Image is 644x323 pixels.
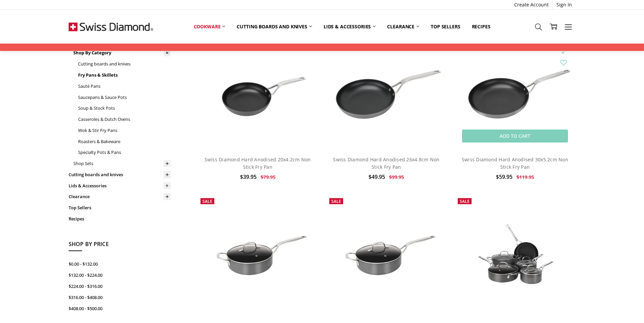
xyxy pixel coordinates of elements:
a: $0.00 - $132.00 [69,259,171,270]
a: Recipes [466,19,496,34]
a: Add to Cart [462,130,568,142]
a: Roasters & Bakeware [78,136,171,147]
a: Shop By Category [73,48,171,59]
a: Cutting boards and knives [231,19,318,34]
a: Swiss Diamond Hard Anodised 28x7cm 4.2LNon Stick Sautepan w glass lid &helper handle [326,195,447,316]
h5: Shop By Price [69,240,171,251]
span: $79.95 [261,174,276,180]
a: Swiss Diamond Hard Anodised 30x5.2cm Non Stick Fry Pan [462,156,568,170]
a: Cutting boards and knives [69,169,171,180]
a: Swiss Diamond Hard Anodised 20x4.2cm Non Stick Fry Pan [197,29,318,150]
img: Swiss Diamond Hard Anodised 24x7cm 3L Non Stick Sautepan w glass lid &helper handle [197,215,318,296]
img: Swiss Diamond Hard Anodised 28x7cm 4.2LNon Stick Sautepan w glass lid &helper handle [326,215,447,296]
a: $132.00 - $224.00 [69,270,171,281]
span: Sale [202,198,212,204]
img: Free Shipping On Every Order [69,10,153,44]
a: Swiss Diamond Hard Anodised 26x4.8cm Non Stick Fry Pan [326,29,447,150]
a: Cookware [188,19,231,34]
a: Lids & Accessories [318,19,381,34]
a: Clearance [69,191,171,202]
span: Sale [460,198,470,204]
a: Specialty Pots & Pans [78,147,171,158]
span: Sale [331,198,341,204]
a: Cutting boards and knives [78,58,171,70]
a: Wok & Stir Fry Pans [78,125,171,136]
a: Shop Sets [73,158,171,169]
a: Swiss Diamond Hard Anodised 26x4.8cm Non Stick Fry Pan [333,156,439,170]
a: Swiss Diamond Hard Anodised 5 pc set (20 & 28cm fry pan, 16cm sauce pan w lid, 24x7cm saute pan w... [454,195,575,316]
span: $59.95 [496,173,512,181]
a: Recipes [69,213,171,224]
a: Lids & Accessories [69,180,171,191]
img: Swiss Diamond Hard Anodised 20x4.2cm Non Stick Fry Pan [197,49,318,130]
a: Swiss Diamond Hard Anodised 20x4.2cm Non Stick Fry Pan [205,156,311,170]
img: Swiss Diamond Hard Anodised 30x5.2cm Non Stick Fry Pan [454,49,575,130]
span: $49.95 [368,173,385,181]
a: Fry Pans & Skillets [78,70,171,81]
a: Clearance [381,19,425,34]
a: Swiss Diamond Hard Anodised 24x7cm 3L Non Stick Sautepan w glass lid &helper handle [197,195,318,316]
a: Saucepans & Sauce Pots [78,92,171,103]
a: Casseroles & Dutch Ovens [78,114,171,125]
span: $39.95 [240,173,257,181]
a: Swiss Diamond Hard Anodised 30x5.2cm Non Stick Fry Pan [454,29,575,150]
a: $408.00 - $500.00 [69,303,171,314]
span: $119.95 [517,174,534,180]
a: Top Sellers [425,19,466,34]
a: Sauté Pans [78,81,171,92]
img: Swiss Diamond Hard Anodised 26x4.8cm Non Stick Fry Pan [326,49,447,130]
a: Soup & Stock Pots [78,103,171,114]
img: Swiss Diamond Hard Anodised 5 pc set (20 & 28cm fry pan, 16cm sauce pan w lid, 24x7cm saute pan w... [454,215,575,296]
span: $99.95 [389,174,404,180]
a: Top Sellers [69,202,171,213]
a: $224.00 - $316.00 [69,281,171,292]
a: $316.00 - $408.00 [69,292,171,303]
